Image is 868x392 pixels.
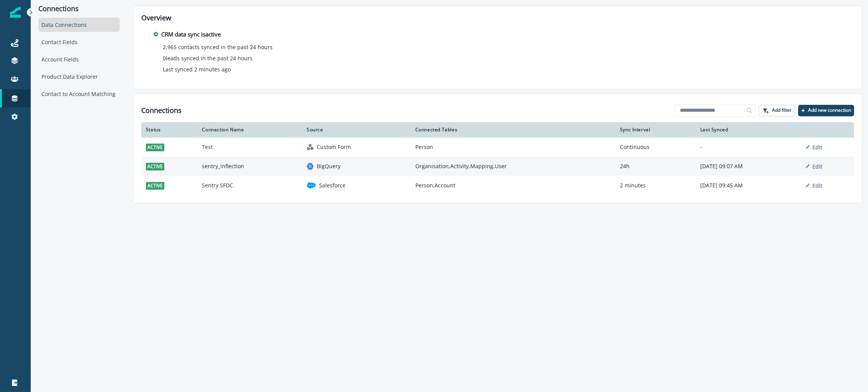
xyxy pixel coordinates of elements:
[808,108,851,113] p: Add new connection
[197,137,302,157] td: Test
[146,163,164,170] span: active
[806,163,823,170] button: Edit
[161,30,221,39] p: CRM data sync is active
[146,127,193,133] div: Status
[700,127,797,133] div: Last Synced
[415,127,611,133] div: Connected Tables
[141,14,854,22] h2: Overview
[307,127,406,133] div: Source
[38,35,120,49] div: Contact Fields
[813,163,823,170] p: Edit
[163,54,253,62] p: 0 leads synced in the past 24 hours
[319,182,346,189] p: Salesforce
[615,137,696,157] td: Continuous
[317,162,341,170] p: BigQuery
[700,182,797,189] p: [DATE] 09:45 AM
[141,176,854,195] a: activeSentry SFDCsalesforceSalesforcePerson,Account2 minutes[DATE] 09:45 AMEdit
[806,182,823,189] button: Edit
[38,87,120,101] div: Contact to Account Matching
[202,127,298,133] div: Connection Name
[411,137,615,157] td: Person
[411,176,615,195] td: Person,Account
[38,5,120,13] p: Connections
[307,181,316,190] img: salesforce
[197,176,302,195] td: Sentry SFDC
[317,143,351,151] p: Custom Form
[163,43,273,51] p: 2,965 contacts synced in the past 24 hours
[141,137,854,157] a: activeTestcustom formCustom FormPersonContinuous-Edit
[620,127,691,133] div: Sync Interval
[759,105,795,116] button: Add filter
[411,157,615,176] td: Organisation,Activity,Mapping,User
[615,157,696,176] td: 24h
[307,144,314,151] img: custom form
[163,65,231,73] p: Last synced 2 minutes ago
[772,108,792,113] p: Add filter
[38,18,120,32] div: Data Connections
[141,157,854,176] a: activesentry_inflectionbigqueryBigQueryOrganisation,Activity,Mapping,User24h[DATE] 09:07 AMEdit
[10,7,21,18] img: Inflection
[813,182,823,189] p: Edit
[141,106,182,115] h1: Connections
[38,69,120,84] div: Product Data Explorer
[813,144,823,151] p: Edit
[700,162,797,170] p: [DATE] 09:07 AM
[806,144,823,151] button: Edit
[38,52,120,66] div: Account Fields
[615,176,696,195] td: 2 minutes
[700,143,797,151] p: -
[307,163,314,170] img: bigquery
[146,182,164,190] span: active
[798,105,854,116] button: Add new connection
[146,144,164,151] span: active
[197,157,302,176] td: sentry_inflection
